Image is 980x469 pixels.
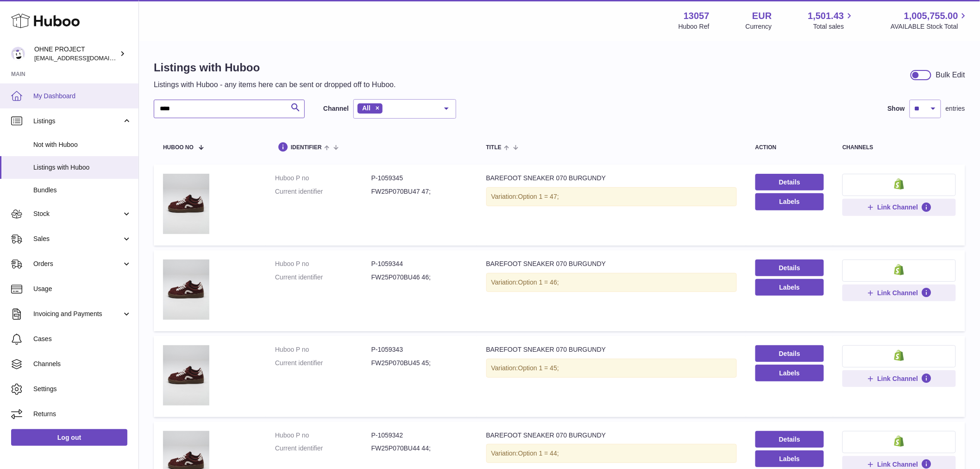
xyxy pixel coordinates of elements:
[11,47,25,61] img: internalAdmin-13057@internal.huboo.com
[275,174,371,183] dt: Huboo P no
[371,345,468,354] dd: P-1059343
[33,335,132,343] span: Cases
[371,359,468,368] dd: FW25P070BU45 45;
[904,10,958,22] span: 1,005,755.00
[486,359,737,378] div: Variation:
[154,80,396,90] p: Listings with Huboo - any items here can be sent or dropped off to Huboo.
[518,279,559,286] span: Option 1 = 46;
[878,374,918,383] span: Link Channel
[34,45,118,63] div: OHNE PROJECT
[878,203,918,211] span: Link Channel
[842,370,956,387] button: Link Channel
[33,209,122,218] span: Stock
[275,187,371,196] dt: Current identifier
[362,104,371,112] span: All
[842,199,956,215] button: Link Channel
[888,104,905,113] label: Show
[755,431,824,448] a: Details
[11,429,127,446] a: Log out
[34,54,136,62] span: [EMAIL_ADDRESS][DOMAIN_NAME]
[275,273,371,282] dt: Current identifier
[323,104,349,113] label: Channel
[891,22,969,31] span: AVAILABLE Stock Total
[486,345,737,354] div: BAREFOOT SNEAKER 070 BURGUNDY
[808,10,855,31] a: 1,501.43 Total sales
[946,104,965,113] span: entries
[371,260,468,268] dd: P-1059344
[842,285,956,301] button: Link Channel
[275,260,371,268] dt: Huboo P no
[371,273,468,282] dd: FW25P070BU46 46;
[163,145,194,151] span: Huboo no
[486,145,502,151] span: title
[163,174,209,234] img: BAREFOOT SNEAKER 070 BURGUNDY
[33,310,122,318] span: Invoicing and Payments
[154,60,396,75] h1: Listings with Huboo
[936,70,965,80] div: Bulk Edit
[486,431,737,440] div: BAREFOOT SNEAKER 070 BURGUNDY
[486,444,737,463] div: Variation:
[813,22,854,31] span: Total sales
[684,10,710,22] strong: 13057
[746,22,772,31] div: Currency
[33,234,122,243] span: Sales
[33,285,132,293] span: Usage
[518,450,559,457] span: Option 1 = 44;
[486,260,737,268] div: BAREFOOT SNEAKER 070 BURGUNDY
[878,289,918,297] span: Link Channel
[808,10,844,22] span: 1,501.43
[33,410,132,418] span: Returns
[163,260,209,320] img: BAREFOOT SNEAKER 070 BURGUNDY
[33,385,132,393] span: Settings
[755,193,824,210] button: Labels
[275,444,371,453] dt: Current identifier
[33,92,132,101] span: My Dashboard
[894,350,904,361] img: shopify-small.png
[752,10,772,22] strong: EUR
[678,22,710,31] div: Huboo Ref
[33,260,122,268] span: Orders
[755,345,824,362] a: Details
[486,273,737,292] div: Variation:
[275,431,371,440] dt: Huboo P no
[33,186,132,195] span: Bundles
[33,360,132,368] span: Channels
[755,279,824,296] button: Labels
[33,163,132,172] span: Listings with Huboo
[894,264,904,275] img: shopify-small.png
[486,174,737,183] div: BAREFOOT SNEAKER 070 BURGUNDY
[755,145,824,151] div: action
[291,145,322,151] span: identifier
[275,345,371,354] dt: Huboo P no
[518,193,559,200] span: Option 1 = 47;
[755,365,824,381] button: Labels
[163,345,209,406] img: BAREFOOT SNEAKER 070 BURGUNDY
[371,187,468,196] dd: FW25P070BU47 47;
[894,178,904,190] img: shopify-small.png
[275,359,371,368] dt: Current identifier
[755,174,824,190] a: Details
[371,431,468,440] dd: P-1059342
[33,140,132,149] span: Not with Huboo
[486,187,737,206] div: Variation:
[878,460,918,469] span: Link Channel
[891,10,969,31] a: 1,005,755.00 AVAILABLE Stock Total
[894,436,904,447] img: shopify-small.png
[371,174,468,183] dd: P-1059345
[518,364,559,372] span: Option 1 = 45;
[371,444,468,453] dd: FW25P070BU44 44;
[33,117,122,126] span: Listings
[842,145,956,151] div: channels
[755,260,824,276] a: Details
[755,450,824,467] button: Labels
